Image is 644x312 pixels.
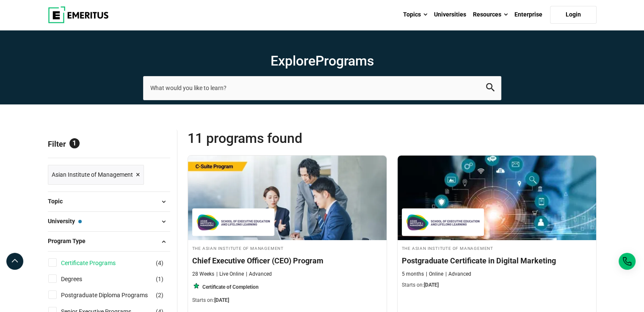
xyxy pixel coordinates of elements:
p: Live Online [216,271,244,278]
span: [DATE] [214,297,229,303]
h4: Chief Executive Officer (CEO) Program [192,255,382,266]
p: Advanced [246,271,272,278]
h1: Explore [143,52,501,69]
span: × [136,169,140,181]
a: search [486,85,495,93]
button: Topic [48,195,170,208]
a: Certificate Programs [61,258,133,268]
h4: The Asian Institute of Management [192,244,382,252]
img: The Asian Institute of Management [196,213,270,232]
span: Asian Institute of Management [52,170,133,179]
a: Degrees [61,274,99,284]
p: 28 Weeks [192,271,214,278]
span: ( ) [156,290,163,300]
p: Starts on: [402,282,592,289]
h4: Postgraduate Certificate in Digital Marketing [402,255,592,266]
span: Topic [48,197,69,206]
button: University [48,215,170,228]
a: Digital Marketing Course by The Asian Institute of Management - September 30, 2025 The Asian Inst... [398,156,596,293]
a: Asian Institute of Management × [48,165,144,185]
button: Program Type [48,235,170,248]
span: ( ) [156,274,163,284]
span: 1 [69,138,80,148]
span: 11 Programs found [188,130,392,147]
p: Filter [48,130,170,158]
span: Program Type [48,236,92,246]
a: Postgraduate Diploma Programs [61,290,165,300]
span: [DATE] [424,282,439,288]
p: Online [426,271,443,278]
p: Starts on: [192,297,382,304]
h4: The Asian Institute of Management [402,244,592,252]
button: search [486,83,495,93]
span: ( ) [156,258,163,268]
input: search-page [143,76,501,100]
span: 2 [158,292,161,298]
a: Reset all [144,140,170,151]
a: Login [550,6,597,24]
img: Chief Executive Officer (CEO) Program | Online Leadership Course [188,156,387,240]
p: 5 months [402,271,424,278]
img: Postgraduate Certificate in Digital Marketing | Online Digital Marketing Course [398,156,596,240]
p: Advanced [445,271,471,278]
span: 4 [158,260,161,266]
p: Certificate of Completion [202,284,259,291]
span: Programs [315,53,374,69]
a: Leadership Course by The Asian Institute of Management - September 29, 2025 The Asian Institute o... [188,156,387,308]
img: The Asian Institute of Management [406,213,480,232]
span: University [48,216,82,226]
span: 1 [158,276,161,282]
